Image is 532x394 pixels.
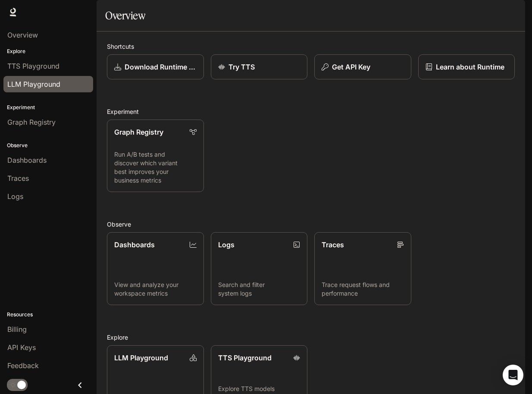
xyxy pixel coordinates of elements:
[314,232,411,305] a: TracesTrace request flows and performance
[228,62,255,72] p: Try TTS
[107,232,204,305] a: DashboardsView and analyze your workspace metrics
[114,150,197,185] p: Run A/B tests and discover which variant best improves your business metrics
[114,240,155,250] p: Dashboards
[211,232,308,305] a: LogsSearch and filter system logs
[114,281,197,298] p: View and analyze your workspace metrics
[125,62,197,72] p: Download Runtime SDK
[211,54,308,79] a: Try TTS
[114,127,163,137] p: Graph Registry
[218,240,235,250] p: Logs
[107,220,515,229] h2: Observe
[107,333,515,342] h2: Explore
[105,7,145,24] h1: Overview
[332,62,370,72] p: Get API Key
[107,54,204,79] a: Download Runtime SDK
[218,281,300,298] p: Search and filter system logs
[322,240,344,250] p: Traces
[314,54,411,79] button: Get API Key
[418,54,515,79] a: Learn about Runtime
[107,42,515,51] h2: Shortcuts
[107,107,515,116] h2: Experiment
[114,353,168,363] p: LLM Playground
[322,281,404,298] p: Trace request flows and performance
[503,365,523,385] div: Open Intercom Messenger
[107,120,204,192] a: Graph RegistryRun A/B tests and discover which variant best improves your business metrics
[218,353,272,363] p: TTS Playground
[436,62,504,72] p: Learn about Runtime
